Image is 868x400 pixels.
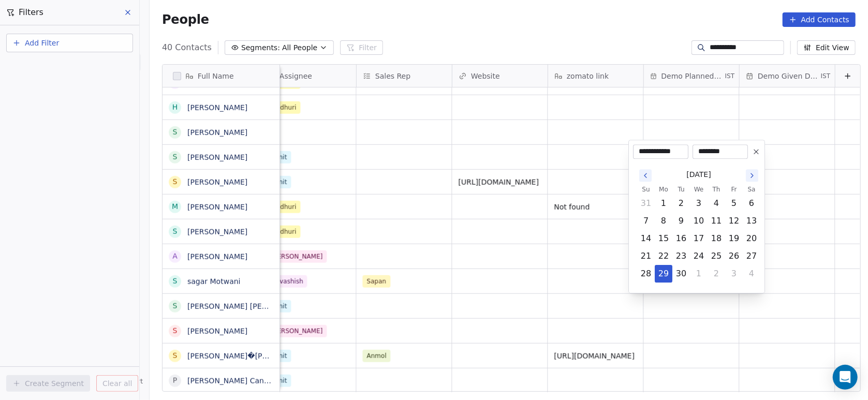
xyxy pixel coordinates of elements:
[726,230,742,247] button: Friday, September 19th, 2025
[690,184,708,195] th: Wednesday
[726,265,742,282] button: Friday, October 3rd, 2025
[655,184,672,195] th: Monday
[708,248,725,264] button: Thursday, September 25th, 2025
[690,248,707,264] button: Wednesday, September 24th, 2025
[637,184,760,283] table: September 2025
[708,195,725,212] button: Thursday, September 4th, 2025
[672,184,690,195] th: Tuesday
[638,195,654,212] button: Sunday, August 31st, 2025
[673,195,689,212] button: Tuesday, September 2nd, 2025
[726,248,742,264] button: Friday, September 26th, 2025
[690,213,707,229] button: Wednesday, September 10th, 2025
[655,213,672,229] button: Monday, September 8th, 2025
[638,213,654,229] button: Sunday, September 7th, 2025
[639,169,652,182] button: Go to the Previous Month
[690,230,707,247] button: Wednesday, September 17th, 2025
[726,213,742,229] button: Friday, September 12th, 2025
[655,230,672,247] button: Monday, September 15th, 2025
[673,265,689,282] button: Tuesday, September 30th, 2025
[708,265,725,282] button: Thursday, October 2nd, 2025
[743,213,760,229] button: Saturday, September 13th, 2025
[726,195,742,212] button: Friday, September 5th, 2025
[673,213,689,229] button: Tuesday, September 9th, 2025
[637,184,655,195] th: Sunday
[690,195,707,212] button: Wednesday, September 3rd, 2025
[725,184,743,195] th: Friday
[687,169,711,180] span: [DATE]
[655,265,672,282] button: Today, Monday, September 29th, 2025, selected
[708,230,725,247] button: Thursday, September 18th, 2025
[673,248,689,264] button: Tuesday, September 23rd, 2025
[673,230,689,247] button: Tuesday, September 16th, 2025
[638,265,654,282] button: Sunday, September 28th, 2025
[743,230,760,247] button: Saturday, September 20th, 2025
[746,169,758,182] button: Go to the Next Month
[655,248,672,264] button: Monday, September 22nd, 2025
[708,184,725,195] th: Thursday
[638,248,654,264] button: Sunday, September 21st, 2025
[655,195,672,212] button: Monday, September 1st, 2025
[690,265,707,282] button: Wednesday, October 1st, 2025
[708,213,725,229] button: Thursday, September 11th, 2025
[743,195,760,212] button: Saturday, September 6th, 2025
[743,265,760,282] button: Saturday, October 4th, 2025
[743,184,760,195] th: Saturday
[743,248,760,264] button: Saturday, September 27th, 2025
[638,230,654,247] button: Sunday, September 14th, 2025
